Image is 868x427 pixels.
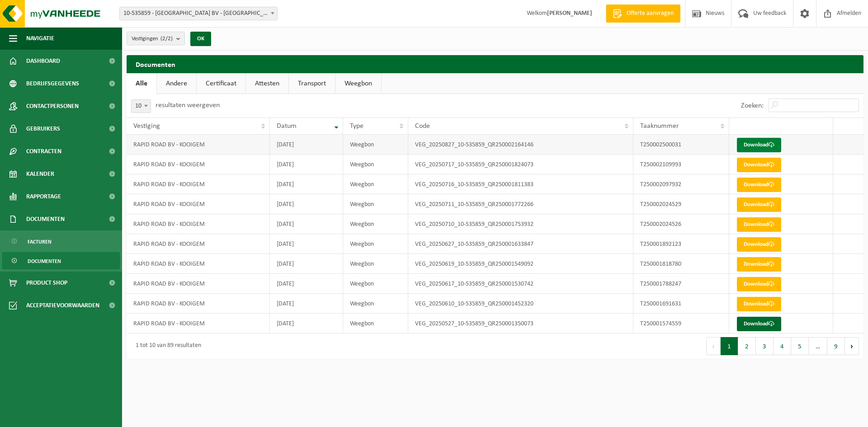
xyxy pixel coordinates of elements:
[26,27,54,50] span: Navigatie
[127,294,270,314] td: RAPID ROAD BV - KOOIGEM
[343,135,408,155] td: Weegbon
[343,254,408,274] td: Weegbon
[737,317,781,331] a: Download
[270,234,343,254] td: [DATE]
[131,99,151,113] span: 10
[408,174,633,194] td: VEG_20250716_10-535859_QR250001811383
[737,257,781,272] a: Download
[633,135,729,155] td: T250002500031
[343,174,408,194] td: Weegbon
[633,274,729,294] td: T250001788247
[127,314,270,333] td: RAPID ROAD BV - KOOIGEM
[133,122,160,130] span: Vestiging
[270,174,343,194] td: [DATE]
[127,254,270,274] td: RAPID ROAD BV - KOOIGEM
[270,135,343,155] td: [DATE]
[721,337,738,355] button: 1
[270,155,343,174] td: [DATE]
[26,294,99,317] span: Acceptatievoorwaarden
[791,337,809,355] button: 5
[2,233,120,250] a: Facturen
[127,32,185,45] button: Vestigingen(2/2)
[408,194,633,214] td: VEG_20250711_10-535859_QR250001772266
[350,122,363,130] span: Type
[415,122,430,130] span: Code
[197,73,245,94] a: Certificaat
[277,122,297,130] span: Datum
[157,73,196,94] a: Andere
[408,254,633,274] td: VEG_20250619_10-535859_QR250001549092
[624,9,676,18] span: Offerte aanvragen
[270,314,343,333] td: [DATE]
[28,233,52,250] span: Facturen
[408,135,633,155] td: VEG_20250827_10-535859_QR250002164146
[343,274,408,294] td: Weegbon
[335,73,381,94] a: Weegbon
[127,135,270,155] td: RAPID ROAD BV - KOOIGEM
[737,237,781,252] a: Download
[343,314,408,333] td: Weegbon
[547,10,592,17] strong: [PERSON_NAME]
[26,163,54,185] span: Kalender
[246,73,288,94] a: Attesten
[408,314,633,333] td: VEG_20250527_10-535859_QR250001350073
[26,50,60,72] span: Dashboard
[26,185,61,208] span: Rapportage
[156,102,220,109] label: resultaten weergeven
[845,337,859,355] button: Next
[640,122,679,130] span: Taaknummer
[738,337,756,355] button: 2
[737,178,781,192] a: Download
[270,214,343,234] td: [DATE]
[809,337,827,355] span: …
[633,234,729,254] td: T250001892123
[606,5,680,23] a: Offerte aanvragen
[774,337,791,355] button: 4
[190,32,211,46] button: OK
[633,194,729,214] td: T250002024529
[26,95,79,117] span: Contactpersonen
[633,294,729,314] td: T250001691631
[756,337,774,355] button: 3
[2,252,120,269] a: Documenten
[633,314,729,333] td: T250001574559
[343,234,408,254] td: Weegbon
[343,294,408,314] td: Weegbon
[270,194,343,214] td: [DATE]
[270,274,343,294] td: [DATE]
[132,100,151,113] span: 10
[633,155,729,174] td: T250002109993
[127,234,270,254] td: RAPID ROAD BV - KOOIGEM
[737,217,781,232] a: Download
[737,138,781,152] a: Download
[827,337,845,355] button: 9
[737,277,781,291] a: Download
[737,158,781,172] a: Download
[408,294,633,314] td: VEG_20250610_10-535859_QR250001452320
[270,294,343,314] td: [DATE]
[127,55,863,73] h2: Documenten
[127,274,270,294] td: RAPID ROAD BV - KOOIGEM
[706,337,721,355] button: Previous
[408,155,633,174] td: VEG_20250717_10-535859_QR250001824073
[131,338,201,354] div: 1 tot 10 van 89 resultaten
[633,174,729,194] td: T250002097932
[26,117,60,140] span: Gebruikers
[737,197,781,212] a: Download
[127,155,270,174] td: RAPID ROAD BV - KOOIGEM
[343,194,408,214] td: Weegbon
[160,36,173,42] count: (2/2)
[408,214,633,234] td: VEG_20250710_10-535859_QR250001753932
[26,272,67,294] span: Product Shop
[120,7,277,20] span: 10-535859 - RAPID ROAD BV - KOOIGEM
[343,155,408,174] td: Weegbon
[289,73,335,94] a: Transport
[737,297,781,311] a: Download
[26,208,65,230] span: Documenten
[741,102,764,109] label: Zoeken:
[26,140,61,163] span: Contracten
[633,254,729,274] td: T250001818780
[132,32,173,46] span: Vestigingen
[26,72,79,95] span: Bedrijfsgegevens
